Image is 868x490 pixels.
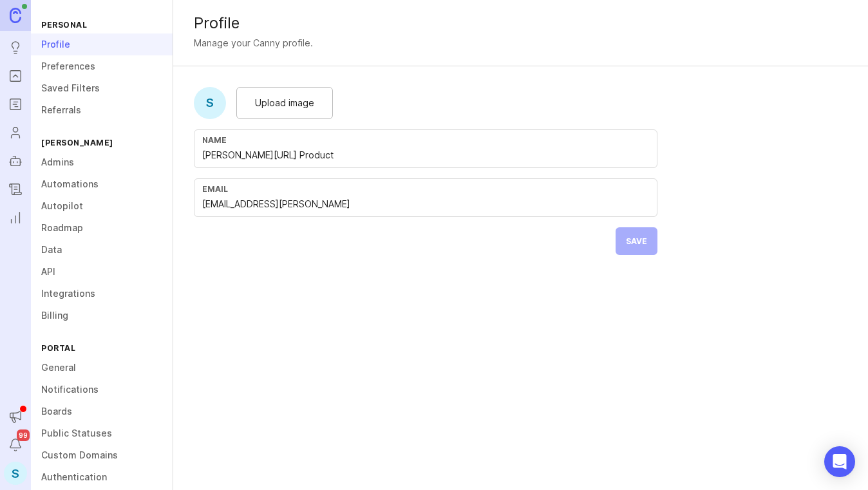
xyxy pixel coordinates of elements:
a: Public Statuses [31,422,173,444]
div: Profile [194,15,847,31]
a: Preferences [31,55,173,77]
div: Open Intercom Messenger [824,446,855,477]
div: Portal [31,339,173,357]
span: 99 [17,429,30,441]
button: Announcements [4,405,27,428]
a: Boards [31,400,173,422]
a: Autopilot [31,195,173,217]
a: Billing [31,305,173,326]
span: Upload image [255,96,314,110]
a: Roadmaps [4,93,27,116]
div: Name [202,135,649,145]
a: Portal [4,64,27,88]
a: Roadmap [31,217,173,239]
div: Personal [31,16,173,33]
div: S [194,87,226,119]
a: Users [4,121,27,144]
a: API [31,261,173,283]
button: Notifications [4,433,27,457]
a: Integrations [31,283,173,305]
a: Reporting [4,206,27,229]
a: Referrals [31,99,173,121]
a: Custom Domains [31,444,173,466]
div: Manage your Canny profile. [194,36,313,50]
a: Data [31,239,173,261]
a: Autopilot [4,149,27,173]
a: Authentication [31,466,173,488]
a: Ideas [4,36,27,59]
button: S [4,462,27,485]
div: [PERSON_NAME] [31,134,173,151]
img: Canny Home [10,8,21,23]
a: Automations [31,173,173,195]
a: Changelog [4,178,27,201]
a: Saved Filters [31,77,173,99]
div: Email [202,184,649,194]
a: Notifications [31,379,173,400]
a: General [31,357,173,379]
a: Admins [31,151,173,173]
